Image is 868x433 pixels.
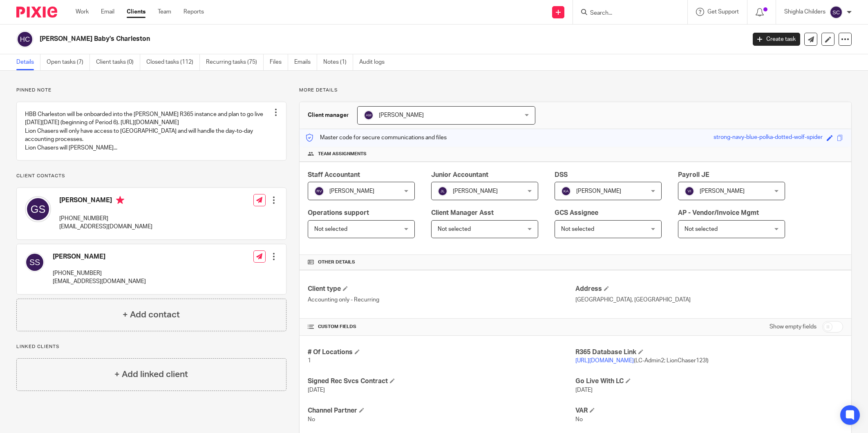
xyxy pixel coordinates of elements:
h4: [PERSON_NAME] [53,252,146,261]
span: AP - Vendor/Invoice Mgmt [678,210,759,216]
span: Not selected [561,226,594,232]
a: Audit logs [359,54,391,70]
img: svg%3E [314,186,324,196]
span: [PERSON_NAME] [379,112,424,118]
span: [PERSON_NAME] [453,188,498,194]
a: Closed tasks (112) [146,54,200,70]
span: Not selected [314,226,347,232]
span: Payroll JE [678,172,709,178]
span: [PERSON_NAME] [700,188,745,194]
a: Notes (1) [323,54,353,70]
p: Client contacts [16,173,286,179]
p: Pinned note [16,87,286,94]
h4: Go Live With LC [575,377,843,386]
img: svg%3E [830,6,843,19]
a: Create task [753,33,800,46]
p: [PHONE_NUMBER] [53,269,146,277]
img: svg%3E [685,186,694,196]
p: Master code for secure communications and files [306,134,447,142]
a: Clients [127,8,145,16]
h4: CUSTOM FIELDS [308,324,575,330]
h4: + Add linked client [114,368,188,381]
h4: + Add contact [123,308,180,321]
span: Staff Accountant [308,172,360,178]
span: Operations support [308,210,369,216]
span: Not selected [438,226,471,232]
span: 1 [308,358,311,364]
h4: Address [575,285,843,293]
h4: [PERSON_NAME] [59,196,152,206]
span: Junior Accountant [431,172,488,178]
h3: Client manager [308,111,349,119]
a: Open tasks (7) [47,54,90,70]
p: [EMAIL_ADDRESS][DOMAIN_NAME] [59,223,152,231]
i: Primary [116,196,124,204]
img: svg%3E [561,186,571,196]
h4: Channel Partner [308,406,575,415]
span: No [575,417,583,422]
p: More details [299,87,852,94]
span: Other details [318,259,355,266]
h4: Client type [308,285,575,293]
a: Reports [183,8,204,16]
label: Show empty fields [770,323,817,331]
a: Work [76,8,89,16]
span: Not selected [685,226,718,232]
h2: [PERSON_NAME] Baby's Charleston [40,35,600,43]
a: Details [16,54,40,70]
a: Emails [294,54,317,70]
a: Recurring tasks (75) [206,54,264,70]
input: Search [589,10,663,17]
div: strong-navy-blue-polka-dotted-wolf-spider [714,133,823,143]
p: [PHONE_NUMBER] [59,214,152,223]
h4: VAR [575,406,843,415]
p: Shighla Childers [784,8,825,16]
span: [DATE] [308,387,325,393]
h4: Signed Rec Svcs Contract [308,377,575,386]
h4: # Of Locations [308,348,575,357]
span: No [308,417,315,422]
span: (LC-Admin2; LionChaser123!) [575,358,709,364]
a: Team [158,8,171,16]
h4: R365 Database Link [575,348,843,357]
span: [DATE] [575,387,593,393]
a: Client tasks (0) [96,54,140,70]
p: [GEOGRAPHIC_DATA], [GEOGRAPHIC_DATA] [575,296,843,304]
a: Files [270,54,288,70]
img: svg%3E [16,31,34,48]
a: Email [101,8,114,16]
img: svg%3E [364,110,374,120]
p: Linked clients [16,344,286,350]
span: Team assignments [318,151,367,157]
p: [EMAIL_ADDRESS][DOMAIN_NAME] [53,277,146,286]
img: svg%3E [25,196,51,222]
img: svg%3E [438,186,447,196]
span: [PERSON_NAME] [576,188,621,194]
img: svg%3E [25,252,45,272]
a: [URL][DOMAIN_NAME] [575,358,634,364]
span: Client Manager Asst [431,210,494,216]
span: DSS [555,172,568,178]
span: Get Support [707,9,739,15]
span: GCS Assignee [555,210,598,216]
span: [PERSON_NAME] [329,188,374,194]
p: Accounting only - Recurring [308,296,575,304]
img: Pixie [16,7,57,18]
